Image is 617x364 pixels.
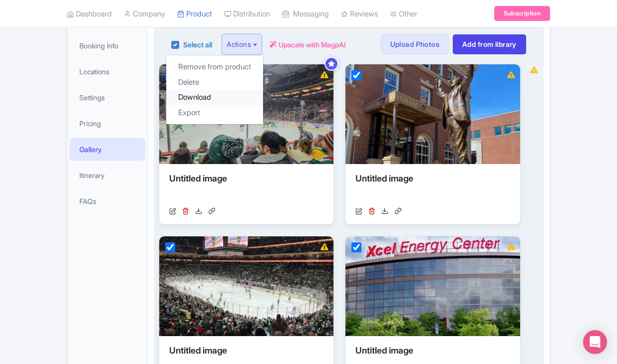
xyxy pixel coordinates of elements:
[583,330,607,354] div: Open Intercom Messenger
[494,6,550,21] a: Subscription
[69,34,145,57] a: Booking Info
[69,60,145,83] a: Locations
[166,75,263,90] a: Delete
[183,39,212,50] label: Select all
[69,190,145,212] a: FAQs
[453,34,526,54] a: Add from library
[69,86,145,109] a: Settings
[166,90,263,105] a: Download
[355,172,510,202] div: Untitled image
[222,34,262,54] button: Actions
[169,172,323,202] div: Untitled image
[270,39,346,50] a: Upscale with MagpAI
[166,59,263,75] a: Remove from product
[69,138,145,161] a: Gallery
[381,34,449,54] a: Upload Photos
[166,105,263,121] a: Export
[279,39,346,50] span: Upscale with MagpAI
[69,164,145,186] a: Itinerary
[69,112,145,135] a: Pricing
